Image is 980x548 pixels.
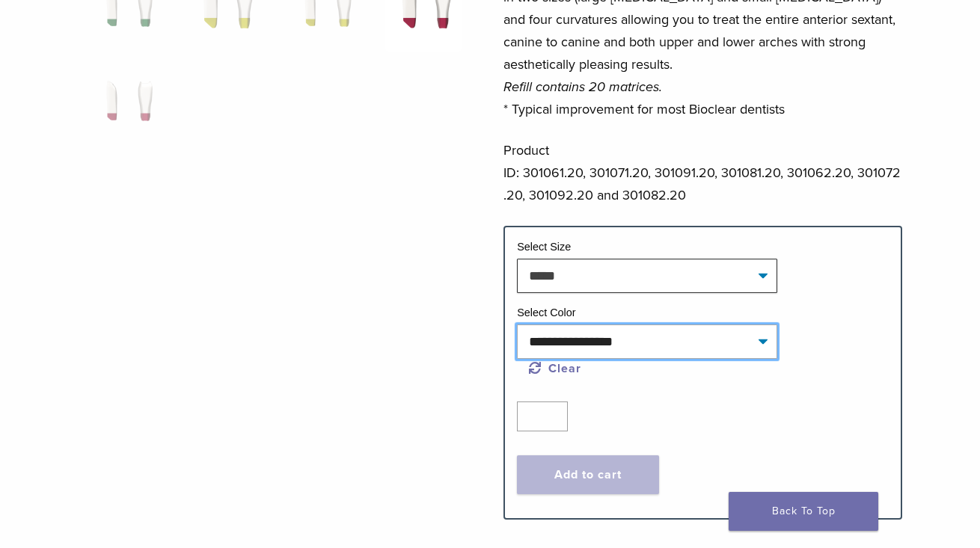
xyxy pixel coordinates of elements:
a: Clear [529,361,581,376]
label: Select Size [517,241,571,253]
em: Refill contains 20 matrices. [503,78,662,95]
p: Product ID: 301061.20, 301071.20, 301091.20, 301081.20, 301062.20, 301072.20, 301092.20 and 30108... [503,139,902,206]
img: BT Matrix Series - Image 9 [88,71,165,146]
button: Add to cart [517,455,659,494]
label: Select Color [517,307,575,318]
a: Back To Top [729,492,878,531]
